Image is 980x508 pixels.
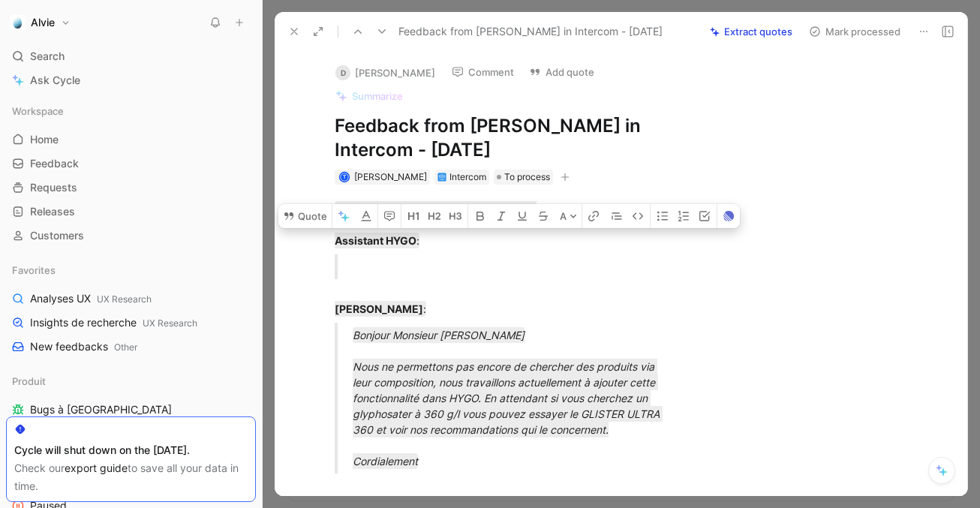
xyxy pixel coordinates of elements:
[335,65,350,80] div: D
[30,315,197,331] span: Insights de recherche
[329,86,410,107] button: Summarize
[6,370,256,392] div: Produit
[30,291,152,307] span: Analyses UX
[398,23,663,41] span: Feedback from [PERSON_NAME] in Intercom - [DATE]
[6,69,256,92] a: Ask Cycle
[335,302,423,315] strong: [PERSON_NAME]
[12,374,46,389] span: Produit
[12,263,56,278] span: Favorites
[6,335,256,358] a: New feedbacksOther
[329,62,442,84] button: D[PERSON_NAME]
[494,170,553,185] div: To process
[6,200,256,223] a: Releases
[114,341,137,353] span: Other
[802,21,907,42] button: Mark processed
[14,459,248,495] div: Check our to save all your data in time.
[522,62,601,83] button: Add quote
[6,398,256,421] a: Bugs à [GEOGRAPHIC_DATA]
[703,21,799,42] button: Extract quotes
[143,317,197,329] span: UX Research
[6,152,256,175] a: Feedback
[6,224,256,247] a: Customers
[354,171,427,182] span: [PERSON_NAME]
[30,132,59,147] span: Home
[31,16,55,29] h1: Alvie
[6,287,256,310] a: Analyses UXUX Research
[353,327,663,469] mark: Bonjour Monsieur [PERSON_NAME] Nous ne permettons pas encore de chercher des produits via leur co...
[555,204,582,228] button: A
[30,180,77,195] span: Requests
[6,100,256,122] div: Workspace
[6,259,256,281] div: Favorites
[335,234,416,247] strong: Assistant HYGO
[6,45,256,68] div: Search
[504,170,550,185] span: To process
[278,204,332,228] button: Quote
[335,114,655,162] h1: Feedback from [PERSON_NAME] in Intercom - [DATE]
[30,156,79,171] span: Feedback
[30,228,84,243] span: Customers
[6,128,256,151] a: Home
[12,104,64,119] span: Workspace
[335,201,537,248] mark: Je cherche un produit via sa composition :
[449,170,486,185] div: Intercom
[30,47,65,65] span: Search
[340,173,348,181] div: T
[30,402,172,417] span: Bugs à [GEOGRAPHIC_DATA]
[352,89,403,103] span: Summarize
[6,176,256,199] a: Requests
[30,71,80,89] span: Ask Cycle
[30,204,75,219] span: Releases
[6,12,74,33] button: AlvieAlvie
[30,339,137,355] span: New feedbacks
[6,311,256,334] a: Insights de rechercheUX Research
[65,461,128,474] a: export guide
[97,293,152,305] span: UX Research
[335,301,426,317] mark: :
[14,441,248,459] div: Cycle will shut down on the [DATE].
[10,15,25,30] img: Alvie
[445,62,521,83] button: Comment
